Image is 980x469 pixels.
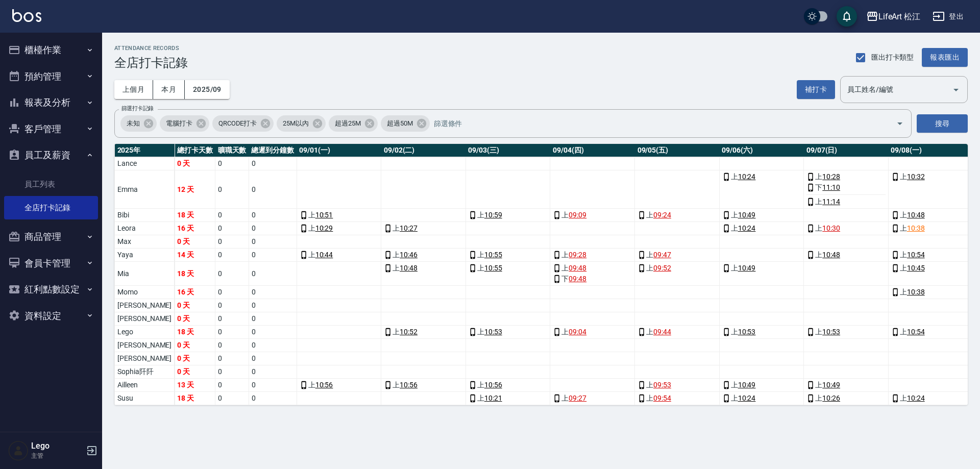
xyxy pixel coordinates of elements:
div: 上 [806,380,886,390]
div: 上 [806,393,886,404]
td: Momo [115,286,175,299]
a: 10:45 [907,263,925,274]
a: 10:46 [400,250,418,260]
td: 0 [249,286,297,299]
div: 上 [638,250,717,260]
td: 0 [215,286,249,299]
td: 0 [215,312,249,326]
td: 0 天 [175,339,215,352]
a: 09:47 [653,250,671,260]
a: 10:24 [738,393,756,404]
th: 09/06(六) [719,144,804,157]
p: 主管 [31,451,83,460]
td: [PERSON_NAME] [115,352,175,365]
a: 09:44 [653,327,671,337]
td: 0 [249,379,297,392]
td: 0 [249,157,297,170]
td: Max [115,235,175,249]
td: 18 天 [175,392,215,405]
td: 0 天 [175,235,215,249]
td: Lego [115,326,175,339]
div: 上 [384,250,463,260]
div: 上 [891,210,970,220]
td: 0 [249,222,297,235]
th: 09/05(五) [635,144,720,157]
div: 電腦打卡 [160,115,209,132]
td: 0 [249,299,297,312]
a: 10:38 [907,287,925,298]
a: 09:04 [569,327,586,337]
td: Ailleen [115,379,175,392]
div: 上 [891,250,970,260]
td: 0 [249,352,297,365]
div: 上 [638,263,717,274]
div: 上 [469,327,548,337]
a: 09:27 [569,393,586,404]
a: 11:10 [822,182,840,193]
div: 上 [469,380,548,390]
div: 上 [722,263,801,274]
div: 上 [806,327,886,337]
a: 10:54 [907,250,925,260]
button: 客戶管理 [4,116,98,142]
td: 0 [215,170,249,209]
a: 10:30 [822,223,840,234]
td: 0 [215,379,249,392]
button: 櫃檯作業 [4,37,98,63]
td: 0 [215,392,249,405]
button: 上個月 [114,80,153,99]
a: 10:54 [907,327,925,337]
button: 會員卡管理 [4,250,98,277]
div: 上 [722,380,801,390]
th: 09/04(四) [550,144,635,157]
a: 10:51 [315,210,333,220]
div: 上 [638,393,717,404]
div: 下 [806,182,886,193]
a: 10:49 [738,380,756,390]
div: 上 [722,393,801,404]
div: 上 [469,250,548,260]
div: 上 [891,263,970,274]
a: 10:53 [738,327,756,337]
td: [PERSON_NAME] [115,312,175,326]
a: 10:21 [484,393,502,404]
div: 上 [469,393,548,404]
span: 超過25M [329,118,367,129]
div: 上 [553,327,632,337]
a: 10:59 [484,210,502,220]
td: 14 天 [175,249,215,262]
th: 2025 年 [115,144,175,157]
th: 總遲到分鐘數 [249,144,297,157]
td: 0 [249,365,297,379]
button: 員工及薪資 [4,142,98,168]
div: 上 [806,223,886,234]
td: 16 天 [175,222,215,235]
a: 10:52 [400,327,418,337]
a: 10:24 [738,223,756,234]
a: 10:49 [738,263,756,274]
span: 未知 [120,118,146,129]
div: 上 [638,327,717,337]
button: 報表及分析 [4,89,98,116]
td: Emma [115,170,175,209]
td: 0 天 [175,312,215,326]
button: 商品管理 [4,224,98,250]
div: 上 [891,171,970,182]
a: 員工列表 [4,172,98,196]
div: 上 [300,250,379,260]
button: 本月 [153,80,185,99]
div: 上 [891,287,970,298]
td: 0 [215,209,249,222]
a: 10:27 [400,223,418,234]
a: 10:53 [822,327,840,337]
span: 匯出打卡類型 [871,52,914,63]
td: Lance [115,157,175,170]
a: 10:49 [738,210,756,220]
input: 篩選條件 [431,115,878,133]
td: 16 天 [175,286,215,299]
div: 上 [891,393,970,404]
button: Open [892,115,908,132]
td: 0 [215,339,249,352]
div: 上 [806,196,886,207]
span: 25M以內 [277,118,315,129]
